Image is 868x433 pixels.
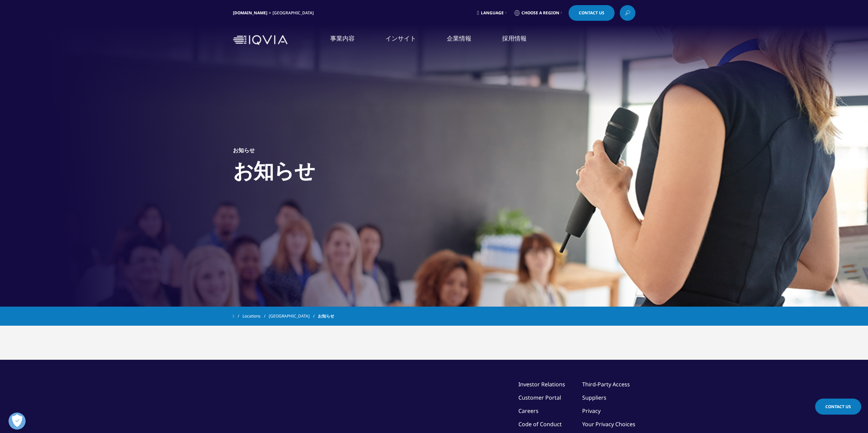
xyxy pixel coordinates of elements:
span: Choose a Region [521,10,559,16]
a: Third-Party Access [582,381,630,388]
a: Customer Portal [518,394,561,401]
nav: Primary [290,24,635,56]
button: 優先設定センターを開く [9,413,26,430]
a: 企業情報 [447,34,471,43]
a: 採用情報 [502,34,527,43]
span: お知らせ [318,310,334,322]
a: Code of Conduct [518,420,562,428]
a: Careers [518,407,539,415]
a: Your Privacy Choices [582,420,635,428]
a: Locations [242,310,269,322]
h1: お知らせ [233,158,315,187]
span: Contact Us [579,11,604,15]
a: Investor Relations [518,381,565,388]
a: [GEOGRAPHIC_DATA] [269,310,318,322]
span: Language [481,10,504,16]
h5: お知らせ [233,147,255,154]
a: Contact Us [569,5,615,21]
a: インサイト [385,34,416,43]
a: Contact Us [815,399,861,415]
div: [GEOGRAPHIC_DATA] [273,10,317,16]
a: [DOMAIN_NAME] [233,10,267,16]
a: Privacy [582,407,601,415]
span: Contact Us [825,404,851,409]
a: 事業内容 [330,34,355,43]
a: Suppliers [582,394,606,401]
